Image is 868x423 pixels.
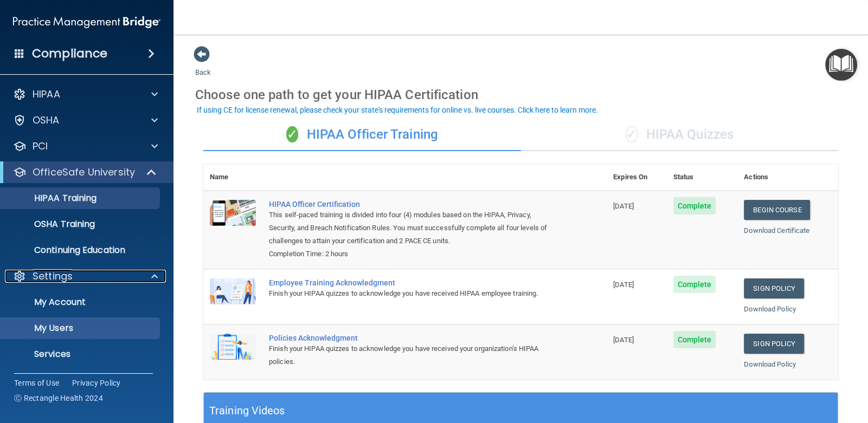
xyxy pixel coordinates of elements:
[269,200,552,209] a: HIPAA Officer Certification
[7,323,155,334] p: My Users
[673,331,716,348] span: Complete
[744,226,809,235] a: Download Certificate
[13,140,158,153] a: PCI
[203,119,521,151] div: HIPAA Officer Training
[13,166,157,179] a: OfficeSafe University
[209,401,285,420] h5: Training Videos
[13,88,158,101] a: HIPAA
[673,276,716,293] span: Complete
[13,270,158,283] a: Settings
[673,197,716,214] span: Complete
[269,248,552,261] div: Completion Time: 2 hours
[269,287,552,300] div: Finish your HIPAA quizzes to acknowledge you have received HIPAA employee training.
[33,166,135,179] p: OfficeSafe University
[269,342,552,368] div: Finish your HIPAA quizzes to acknowledge you have received your organization’s HIPAA policies.
[195,105,600,115] button: If using CE for license renewal, please check your state's requirements for online vs. live cours...
[72,378,121,388] a: Privacy Policy
[13,11,160,33] img: PMB logo
[626,126,638,142] span: ✓
[14,378,59,388] a: Terms of Use
[33,114,60,127] p: OSHA
[607,164,667,191] th: Expires On
[613,281,634,289] span: [DATE]
[14,393,103,404] span: Ⓒ Rectangle Health 2024
[195,55,211,76] a: Back
[744,305,796,313] a: Download Policy
[269,278,552,287] div: Employee Training Acknowledgment
[7,245,155,256] p: Continuing Education
[681,347,855,389] iframe: Drift Widget Chat Controller
[744,200,810,220] a: Begin Course
[269,209,552,248] div: This self-paced training is divided into four (4) modules based on the HIPAA, Privacy, Security, ...
[197,106,598,114] div: If using CE for license renewal, please check your state's requirements for online vs. live cours...
[286,126,298,142] span: ✓
[613,202,634,210] span: [DATE]
[33,270,73,283] p: Settings
[7,219,95,230] p: OSHA Training
[7,349,155,360] p: Services
[195,79,846,110] div: Choose one path to get your HIPAA Certification
[7,193,97,204] p: HIPAA Training
[825,49,857,81] button: Open Resource Center
[744,334,804,354] a: Sign Policy
[613,336,634,344] span: [DATE]
[33,140,48,153] p: PCI
[269,334,552,342] div: Policies Acknowledgment
[33,88,60,101] p: HIPAA
[737,164,838,191] th: Actions
[7,297,155,308] p: My Account
[203,164,262,191] th: Name
[32,46,107,61] h4: Compliance
[13,114,158,127] a: OSHA
[744,278,804,298] a: Sign Policy
[521,119,839,151] div: HIPAA Quizzes
[667,164,738,191] th: Status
